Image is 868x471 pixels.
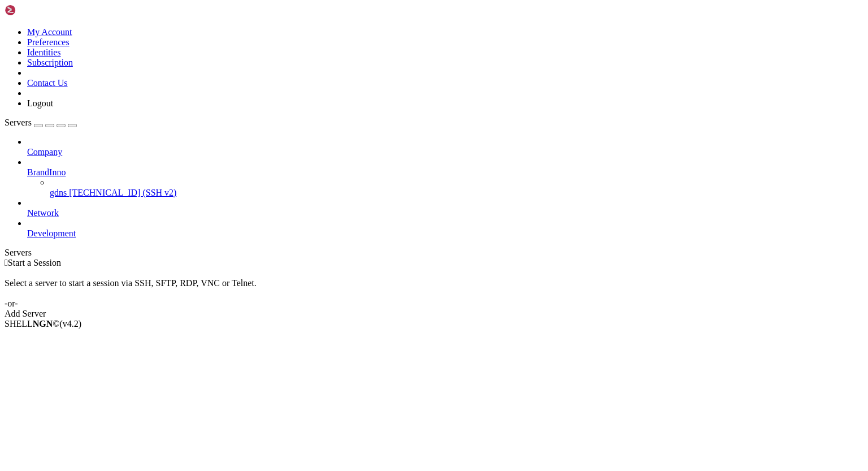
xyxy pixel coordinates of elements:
[5,118,77,127] a: Servers
[27,228,863,239] a: Development
[5,268,863,309] div: Select a server to start a session via SSH, SFTP, RDP, VNC or Telnet. -or-
[27,98,53,108] a: Logout
[27,228,76,238] span: Development
[50,188,863,198] a: gdns [TECHNICAL_ID] (SSH v2)
[27,218,863,239] li: Development
[5,319,81,329] span: SHELL ©
[69,188,176,197] span: [TECHNICAL_ID] (SSH v2)
[33,319,53,329] b: NGN
[27,147,62,157] span: Company
[5,258,8,267] span: 
[27,78,68,88] a: Contact Us
[8,258,61,267] span: Start a Session
[27,167,863,178] a: BrandInno
[5,118,32,127] span: Servers
[27,147,863,157] a: Company
[27,137,863,157] li: Company
[27,208,863,218] a: Network
[27,208,59,218] span: Network
[5,248,863,258] div: Servers
[27,37,70,47] a: Preferences
[27,198,863,218] li: Network
[5,5,70,16] img: Shellngn
[27,167,66,177] span: BrandInno
[27,58,73,67] a: Subscription
[5,309,863,319] div: Add Server
[50,188,67,197] span: gdns
[27,157,863,198] li: BrandInno
[27,47,61,57] a: Identities
[60,319,82,329] span: 4.2.0
[27,27,72,37] a: My Account
[50,178,863,198] li: gdns [TECHNICAL_ID] (SSH v2)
